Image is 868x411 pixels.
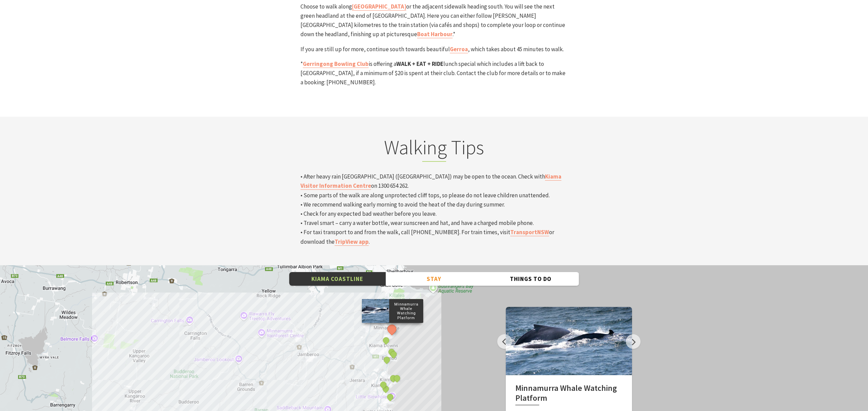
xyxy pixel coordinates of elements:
[303,60,369,68] a: Gerringong Bowling Club
[386,393,395,401] button: See detail about Little Blowhole, Kiama
[300,45,568,54] p: If you are still up for more, continue south towards beautiful , which takes about 45 minutes to ...
[300,2,568,39] p: Choose to walk along or the adjacent sidewalk heading south. You will see the next green headland...
[335,238,369,246] a: TripView app
[379,380,388,389] button: See detail about Surf Beach, Kiama
[389,301,423,321] p: Minnamurra Whale Watching Platform
[389,350,398,359] button: See detail about Bombo Headland
[300,136,568,162] h2: Walking Tips
[289,272,386,286] button: Kiama Coastline
[392,374,401,383] button: See detail about Kiama Blowhole
[300,172,568,246] p: • After heavy rain [GEOGRAPHIC_DATA] ([GEOGRAPHIC_DATA]) may be open to the ocean. Check with on ...
[300,59,568,87] p: * is offering a lunch special which includes a lift back to [GEOGRAPHIC_DATA], if a minimum of $2...
[482,272,579,286] button: Things To Do
[352,3,406,11] a: [GEOGRAPHIC_DATA]
[386,272,482,286] button: Stay
[450,45,468,53] a: Gerroa
[497,334,512,349] button: Previous
[385,323,398,336] button: See detail about Minnamurra Whale Watching Platform
[396,60,443,68] strong: WALK + EAT + RIDE
[626,334,641,349] button: Next
[510,228,549,236] a: TransportNSW
[382,355,391,364] button: See detail about Bombo Beach, Bombo
[515,383,622,406] h2: Minnamurra Whale Watching Platform
[417,30,453,38] a: Boat Harbour
[382,336,391,344] button: See detail about Jones Beach, Kiama Downs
